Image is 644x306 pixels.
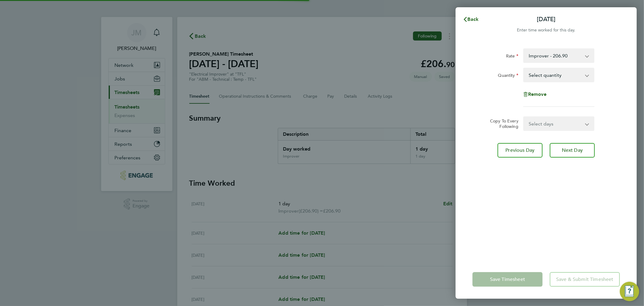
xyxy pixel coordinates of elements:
[456,27,637,34] div: Enter time worked for this day.
[528,91,546,97] span: Remove
[550,143,595,158] button: Next Day
[457,13,485,25] button: Back
[485,118,518,129] label: Copy To Every Following
[498,143,543,158] button: Previous Day
[562,147,583,153] span: Next Day
[523,92,546,97] button: Remove
[506,147,535,153] span: Previous Day
[498,73,518,80] label: Quantity
[620,282,639,301] button: Engage Resource Center
[468,16,479,22] span: Back
[506,53,518,60] label: Rate
[537,15,556,24] p: [DATE]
